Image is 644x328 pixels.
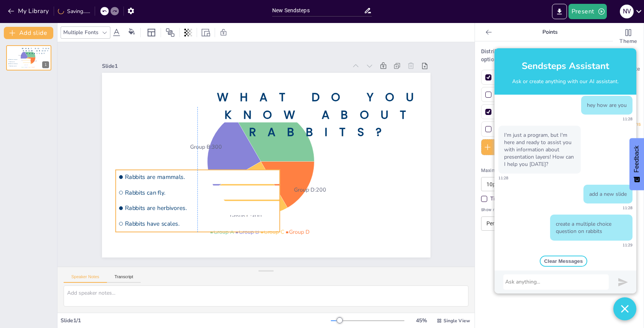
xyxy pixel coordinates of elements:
[125,189,277,197] span: Rabbits can fly.
[62,27,100,38] div: Multiple Fonts
[490,195,514,203] div: Time limit
[619,37,637,46] span: Theme
[9,61,30,62] span: Rabbits can fly.
[620,5,634,18] div: N V
[22,48,51,54] span: What do you know about rabbits?
[289,228,309,236] span: Group D
[102,62,348,70] div: Slide 1
[125,204,277,212] span: Rabbits are herbivores.
[28,67,31,68] span: Group C
[18,55,23,56] text: Group B : 300
[145,26,158,39] div: Layout
[272,5,364,16] input: Insert title
[64,274,107,283] button: Speaker Notes
[9,66,30,67] span: Rabbits have scales.
[190,143,222,151] text: Group B : 300
[213,228,234,236] span: Group A
[613,23,644,51] div: Change the overall theme
[620,4,634,19] button: N V
[33,61,37,62] text: Group D : 200
[9,59,30,60] span: Rabbits are mammals.
[217,89,425,140] span: What do you know about rabbits?
[61,317,331,324] div: Slide 1 / 1
[107,274,141,283] button: Transcript
[4,27,53,39] button: Add slide
[495,23,605,41] p: Points
[481,195,607,203] div: Time limit
[238,228,259,236] span: Group B
[58,8,90,15] div: Saving......
[125,173,277,181] span: Rabbits are mammals.
[125,220,277,228] span: Rabbits have scales.
[264,228,284,236] span: Group C
[481,139,541,155] button: Add option4/6
[200,26,212,39] div: Resize presentation
[481,216,607,231] div: Percentage (%)
[633,146,640,172] span: Feedback
[481,207,607,213] span: Show results as
[629,138,644,190] button: Feedback - Show survey
[6,45,51,71] div: 1
[412,317,430,324] div: 45 %
[32,67,34,68] span: Group D
[481,48,607,64] p: Distribute 5, 10 or 15 points and see which answer options scores best.
[42,61,49,68] div: 1
[444,318,470,324] span: Single View
[552,4,567,19] button: Export to PowerPoint
[21,67,24,68] span: Group A
[6,5,52,17] button: My Library
[25,67,28,68] span: Group B
[481,167,607,174] p: Maximum amount of points
[9,63,30,64] span: Rabbits are herbivores.
[481,177,607,191] div: 10 points
[166,28,175,37] span: Position
[126,28,137,36] div: Background color
[568,4,607,19] button: Present
[294,186,326,194] text: Group D : 200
